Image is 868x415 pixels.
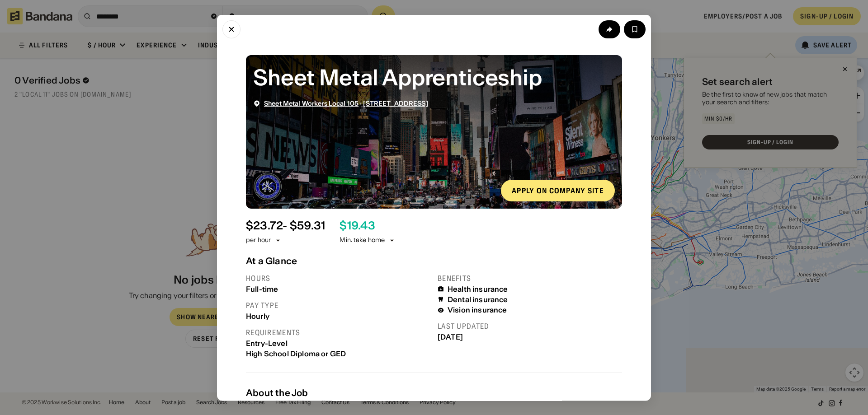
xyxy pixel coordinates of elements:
[264,99,428,107] div: ·
[246,312,430,320] div: Hourly
[438,333,622,341] div: [DATE]
[448,295,508,303] div: Dental insurance
[253,172,282,201] img: Sheet Metal Workers Local 105 logo
[448,306,507,314] div: Vision insurance
[246,387,622,398] div: About the Job
[264,99,359,107] a: Sheet Metal Workers Local 105
[246,284,430,293] div: Full-time
[448,284,508,293] div: Health insurance
[246,349,430,358] div: High School Diploma or GED
[363,99,428,107] a: ​[STREET_ADDRESS]
[438,322,622,331] div: Last updated
[222,20,241,38] button: Close
[246,327,430,337] div: Requirements
[246,219,325,232] div: $ 23.72 - $59.31
[438,273,622,283] div: Benefits
[246,255,622,266] div: At a Glance
[246,300,430,310] div: Pay type
[246,273,430,283] div: Hours
[253,62,615,92] div: Sheet Metal Apprenticeship
[246,236,271,245] div: per hour
[512,187,604,194] div: Apply on company site
[340,219,375,232] div: $ 19.43
[246,339,430,347] div: Entry-Level
[340,236,396,245] div: Min. take home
